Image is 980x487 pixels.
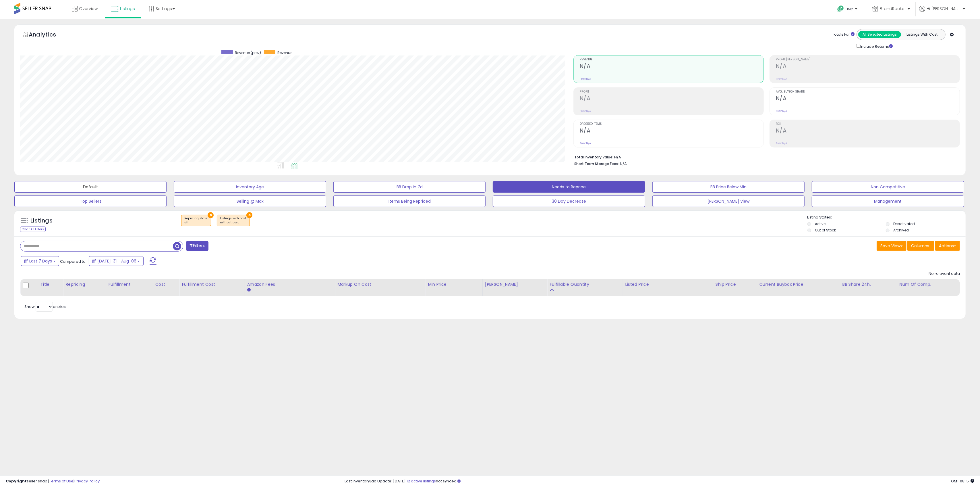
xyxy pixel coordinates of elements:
[776,77,787,80] small: Prev: N/A
[900,281,957,287] div: Num of Comp.
[759,281,837,287] div: Current Buybox Price
[30,217,53,225] h5: Listings
[580,58,763,61] span: Revenue
[776,90,960,93] span: Avg. Buybox Share
[580,63,763,71] h2: N/A
[174,195,326,207] button: Selling @ Max
[24,304,66,309] span: Show: entries
[620,161,627,166] span: N/A
[246,212,252,218] button: ×
[832,32,855,37] div: Totals For
[89,256,144,266] button: [DATE]-31 - Aug-06
[652,195,805,207] button: [PERSON_NAME] View
[208,212,214,218] button: ×
[14,181,167,193] button: Default
[428,281,480,287] div: Min Price
[277,50,292,55] span: Revenue
[919,6,965,19] a: Hi [PERSON_NAME]
[20,227,46,232] div: Clear All Filters
[893,228,909,233] label: Archived
[907,241,934,251] button: Columns
[247,287,250,293] small: Amazon Fees.
[580,109,591,113] small: Prev: N/A
[580,127,763,135] h2: N/A
[574,161,619,166] b: Short Term Storage Fees:
[40,281,61,287] div: Title
[247,281,333,287] div: Amazon Fees
[842,281,895,287] div: BB Share 24h.
[893,221,915,226] label: Deactivated
[815,228,836,233] label: Out of Stock
[776,122,960,126] span: ROI
[716,281,754,287] div: Ship Price
[235,50,261,55] span: Revenue (prev)
[333,181,486,193] button: BB Drop in 7d
[155,281,177,287] div: Cost
[65,281,103,287] div: Repricing
[901,31,944,38] button: Listings With Cost
[79,6,98,11] span: Overview
[776,127,960,135] h2: N/A
[29,258,52,264] span: Last 7 Days
[485,281,545,287] div: [PERSON_NAME]
[120,6,135,11] span: Listings
[186,241,208,251] button: Filters
[580,90,763,93] span: Profit
[550,281,620,287] div: Fulfillable Quantity
[911,243,929,249] span: Columns
[493,195,645,207] button: 30 Day Decrease
[776,95,960,103] h2: N/A
[815,221,826,226] label: Active
[807,215,966,220] p: Listing States:
[220,221,247,225] div: without cost
[625,281,711,287] div: Listed Price
[935,241,960,251] button: Actions
[21,256,59,266] button: Last 7 Days
[652,181,805,193] button: BB Price Below Min
[776,109,787,113] small: Prev: N/A
[837,5,844,12] i: Get Help
[174,181,326,193] button: Inventory Age
[812,181,964,193] button: Non Competitive
[858,31,901,38] button: All Selected Listings
[812,195,964,207] button: Management
[109,281,150,287] div: Fulfillment
[97,258,136,264] span: [DATE]-31 - Aug-06
[184,221,208,225] div: off
[852,43,900,49] div: Include Returns
[29,30,67,40] h5: Analytics
[580,77,591,80] small: Prev: N/A
[337,281,423,287] div: Markup on Cost
[833,1,863,19] a: Help
[580,122,763,126] span: Ordered Items
[929,271,960,277] div: No relevant data
[927,6,961,11] span: Hi [PERSON_NAME]
[580,141,591,145] small: Prev: N/A
[776,63,960,71] h2: N/A
[14,195,167,207] button: Top Sellers
[574,153,956,160] li: N/A
[184,216,208,225] span: Repricing state :
[574,155,613,160] b: Total Inventory Value:
[880,6,906,11] span: BrandRocket
[580,95,763,103] h2: N/A
[220,216,247,225] span: Listings with cost :
[846,7,853,11] span: Help
[776,141,787,145] small: Prev: N/A
[776,58,960,61] span: Profit [PERSON_NAME]
[333,195,486,207] button: Items Being Repriced
[493,181,645,193] button: Needs to Reprice
[182,281,242,287] div: Fulfillment Cost
[877,241,906,251] button: Save View
[60,259,86,264] span: Compared to:
[335,279,426,296] th: The percentage added to the cost of goods (COGS) that forms the calculator for Min & Max prices.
